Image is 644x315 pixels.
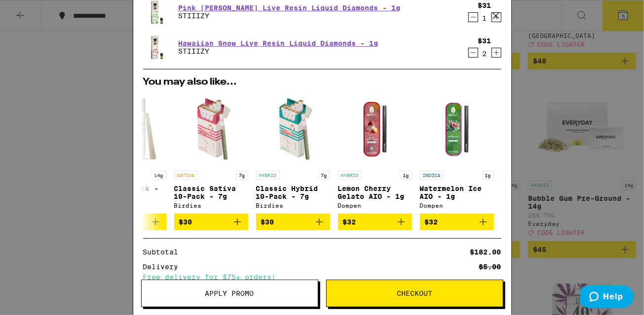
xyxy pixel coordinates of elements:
div: $31 [478,1,492,9]
div: $31 [478,37,492,45]
span: Apply Promo [205,290,254,297]
h2: You may also like... [143,77,501,87]
span: $32 [343,218,356,226]
p: STIIIZY [179,12,401,20]
a: Open page for Watermelon Ice AIO - 1g from Dompen [420,92,494,214]
div: Delivery [143,263,186,270]
span: Checkout [397,290,432,297]
div: Birdies [174,202,248,209]
button: Decrement [468,48,478,58]
p: INDICA [420,171,444,180]
div: Dompen [420,202,494,209]
button: Checkout [326,280,503,307]
button: Apply Promo [141,280,318,307]
span: $30 [179,218,192,226]
p: STIIIZY [179,47,379,55]
a: Pink [PERSON_NAME] Live Resin Liquid Diamonds - 1g [179,4,401,12]
button: Add to bag [174,214,248,230]
div: $182.00 [470,249,501,255]
span: $30 [261,218,274,226]
a: Open page for Lemon Cherry Gelato AIO - 1g from Dompen [338,92,412,214]
img: Dompen - Lemon Cherry Gelato AIO - 1g [338,92,412,166]
button: Add to bag [338,214,412,230]
button: Add to bag [420,214,494,230]
p: HYBRID [338,171,362,180]
p: 7g [236,171,248,180]
p: Classic Hybrid 10-Pack - 7g [256,185,330,200]
a: Open page for Classic Hybrid 10-Pack - 7g from Birdies [256,92,330,214]
p: Watermelon Ice AIO - 1g [420,185,494,200]
p: 14g [152,171,166,180]
p: HYBRID [256,171,280,180]
p: 1g [482,171,494,180]
div: 2 [478,50,492,58]
p: 7g [318,171,330,180]
img: Birdies - Classic Sativa 10-Pack - 7g [174,92,248,166]
img: Birdies - Classic Hybrid 10-Pack - 7g [256,92,330,166]
p: Classic Sativa 10-Pack - 7g [174,185,248,200]
p: Lemon Cherry Gelato AIO - 1g [338,185,412,200]
div: Birdies [256,202,330,209]
div: 1 [478,14,492,22]
button: Add to bag [256,214,330,230]
div: Subtotal [143,249,186,255]
p: SATIVA [174,171,198,180]
img: Dompen - Watermelon Ice AIO - 1g [420,92,494,166]
p: 1g [400,171,412,180]
a: Open page for Classic Sativa 10-Pack - 7g from Birdies [174,92,248,214]
a: Hawaiian Snow Live Resin Liquid Diamonds - 1g [179,39,379,47]
button: Increment [492,48,501,58]
div: $5.00 [479,263,501,270]
button: Decrement [468,12,478,22]
span: $32 [425,218,438,226]
iframe: Opens a widget where you can find more information [580,285,634,310]
img: STIIIZY - Hawaiian Snow Live Resin Liquid Diamonds - 1g [143,33,171,61]
div: Free delivery for $75+ orders! [143,274,501,281]
div: Dompen [338,202,412,209]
